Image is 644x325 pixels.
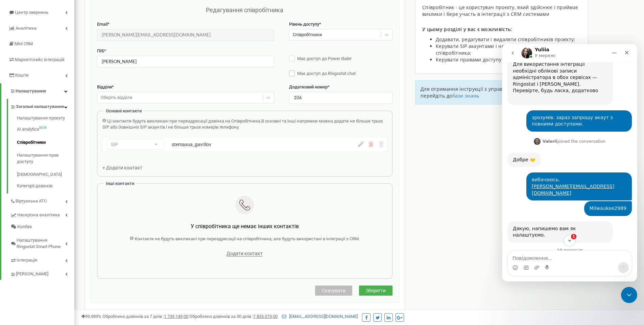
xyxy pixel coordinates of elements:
[206,6,283,13] span: Редагування співробітника
[436,43,544,56] span: Керувати SIP акаунтами і номерами кожного співробітника;
[17,168,74,181] a: [DEMOGRAPHIC_DATA]
[16,104,64,110] span: Загальні налаштування
[436,36,575,43] span: Додавати, редагувати і видаляти співробітників проєкту;
[10,266,74,280] a: [PERSON_NAME]
[452,92,479,99] span: бази знань
[297,71,356,76] span: Має доступ до Ringostat chat
[17,212,60,218] span: Наскрізна аналітика
[253,314,278,319] u: 7 835 073,00
[16,88,46,93] span: Налаштування
[315,286,352,296] button: Скасувати
[422,4,578,17] span: Співробітник - це користувач проєкту, який здійснює і приймає виклики і бере участь в інтеграції ...
[293,32,322,38] div: Співробітники
[10,252,74,266] a: Інтеграція
[97,84,112,89] span: Відділи
[16,198,47,205] span: Віртуальна АТС
[10,193,74,207] a: Віртуальна АТС
[17,237,65,250] span: Налаштування Ringostat Smart Phone
[1,83,74,99] a: Налаштування
[282,314,358,319] a: [EMAIL_ADDRESS][DOMAIN_NAME]
[107,118,261,124] span: Ці контакти будуть викликані при переадресації дзвінка на Співробітника.
[15,41,33,46] span: Mini CRM
[17,181,74,189] a: Категорії дзвінків
[106,181,134,186] span: Інші контакти
[15,73,29,78] span: Кошти
[97,56,274,67] input: Введіть ПІБ
[10,221,74,233] a: Колбек
[106,108,142,113] span: Основні контакти
[17,115,74,123] a: Налаштування проєкту
[17,224,32,230] span: Колбек
[421,86,579,99] span: Для отримання інструкції з управління співробітниками проєкту перейдіть до
[135,236,360,241] span: Контакти не будуть викликані при переадресації на співробітника, але будуть використані в інтегра...
[297,56,352,61] span: Має доступ до Power dialer
[17,136,74,149] a: Співробітники
[17,123,74,136] a: AI analyticsNEW
[226,251,263,256] span: Додати контакт
[621,287,637,303] iframe: Intercom live chat
[191,223,299,229] span: У співробітника ще немає інших контактів
[164,314,188,319] u: 1 739 149,00
[289,92,392,104] input: Вкажіть додатковий номер
[102,314,188,319] span: Оброблено дзвінків за 7 днів :
[15,57,65,62] span: Маркетплейс інтеграцій
[81,314,101,319] span: 99,989%
[102,165,142,170] span: + Додати контакт
[10,233,74,252] a: Налаштування Ringostat Smart Phone
[289,22,319,27] span: Рівень доступу
[17,257,37,264] span: Інтеграція
[97,48,104,53] span: ПІБ
[289,84,328,89] span: Додатковий номер
[17,149,74,168] a: Налаштування прав доступу
[172,141,313,148] div: stemaxua_gavrilov
[101,94,133,101] div: Оберіть відділи
[189,314,278,319] span: Оброблено дзвінків за 30 днів :
[16,271,48,277] span: [PERSON_NAME]
[322,288,345,293] span: Скасувати
[16,26,37,31] span: Аналiтика
[359,286,392,296] button: Зберегти
[10,99,74,113] a: Загальні налаштування
[502,44,637,281] iframe: Intercom live chat
[10,207,74,221] a: Наскрізна аналітика
[436,56,567,63] span: Керувати правами доступу співробітників до проєкту.
[15,10,48,15] span: Центр звернень
[97,22,108,27] span: Email
[366,288,386,293] span: Зберегти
